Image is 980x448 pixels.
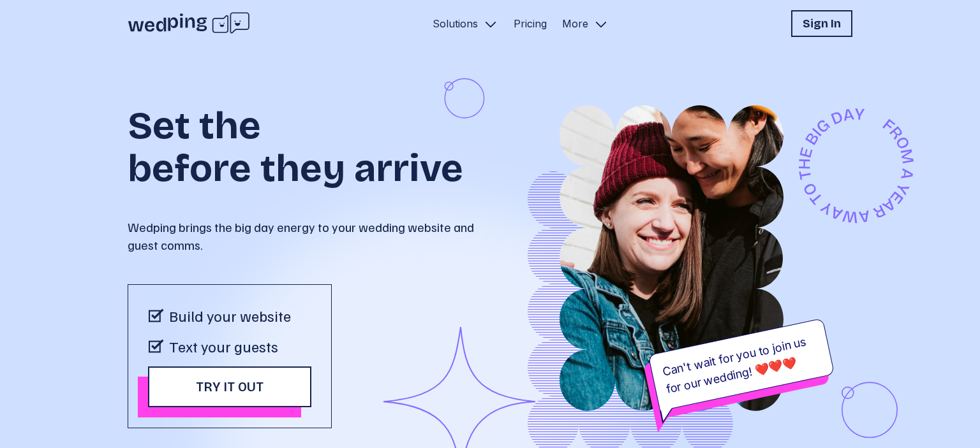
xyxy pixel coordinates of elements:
[128,218,490,254] p: Wedping brings the big day energy to your wedding website and guest comms.
[562,16,588,31] p: More
[514,16,547,31] a: Pricing
[648,318,835,411] div: Can't wait for you to join us for our wedding! ❤️️️❤️️️❤️
[791,10,852,37] button: Sign In
[169,336,278,356] p: Text your guests
[433,16,478,31] p: Solutions
[427,10,614,37] nav: Primary Navigation
[427,10,503,37] button: Solutions
[557,10,614,37] button: More
[128,88,490,187] h1: Set the before they arrive
[803,15,841,33] h1: Sign In
[148,366,311,407] button: Try it out
[490,105,852,411] img: couple
[196,379,264,394] span: Try it out
[169,305,291,326] p: Build your website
